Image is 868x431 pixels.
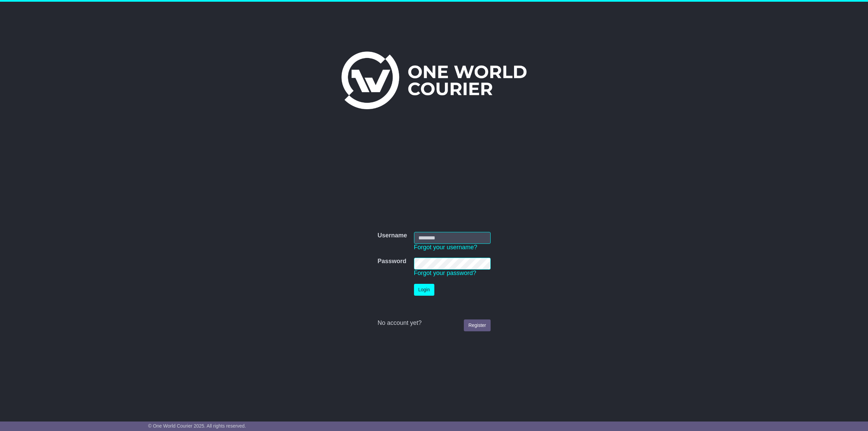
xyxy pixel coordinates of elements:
[414,284,434,296] button: Login
[148,423,246,429] span: © One World Courier 2025. All rights reserved.
[414,270,476,276] a: Forgot your password?
[341,52,527,109] img: One World
[464,319,490,331] a: Register
[414,244,477,251] a: Forgot your username?
[377,232,407,239] label: Username
[377,258,406,265] label: Password
[377,319,490,327] div: No account yet?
